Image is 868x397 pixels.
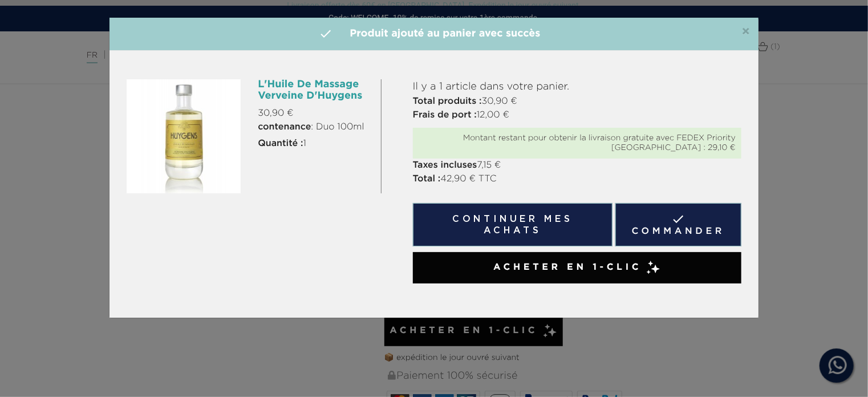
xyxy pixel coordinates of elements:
h6: L'Huile De Massage Verveine D'Huygens [258,79,372,102]
img: L'HUILE DE MASSAGE 100ml VERVEINE D'HUYG [127,79,241,193]
strong: contenance [258,123,311,132]
p: 7,15 € [413,159,741,172]
strong: Taxes incluses [413,161,477,170]
div: Montant restant pour obtenir la livraison gratuite avec FEDEX Priority [GEOGRAPHIC_DATA] : 29,10 € [419,133,736,153]
strong: Total : [413,175,441,184]
p: 1 [258,137,372,151]
strong: Frais de port : [413,111,477,120]
h4: Produit ajouté au panier avec succès [118,26,750,42]
p: 12,00 € [413,108,741,122]
button: Continuer mes achats [413,203,613,246]
p: 30,90 € [413,95,741,108]
strong: Total produits : [413,97,482,106]
p: Il y a 1 article dans votre panier. [413,79,741,95]
span: × [741,25,750,39]
span: : Duo 100ml [258,120,364,134]
p: 30,90 € [258,107,372,120]
button: Close [741,25,750,39]
p: 42,90 € TTC [413,172,741,186]
i:  [319,27,332,40]
strong: Quantité : [258,139,303,148]
a: Commander [615,203,741,246]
